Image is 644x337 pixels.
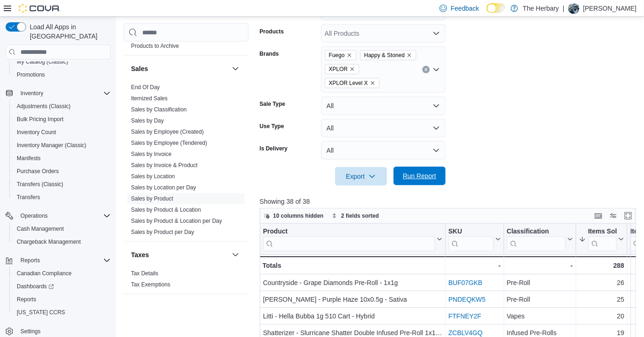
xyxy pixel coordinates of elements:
a: Adjustments (Classic) [13,101,74,112]
button: Inventory [2,87,114,100]
span: Cash Management [17,225,64,233]
button: Product [263,227,442,251]
button: [US_STATE] CCRS [9,306,114,319]
div: Brandon Eddie [568,3,579,14]
span: 10 columns hidden [273,212,324,220]
button: Reports [17,255,44,266]
label: Sale Type [260,100,285,108]
span: Operations [20,212,48,220]
button: 2 fields sorted [328,210,382,221]
span: Transfers [13,192,111,203]
a: Purchase Orders [13,166,63,177]
span: Sales by Invoice & Product [131,162,197,169]
button: Sales [230,63,241,74]
span: Transfers [17,194,40,201]
span: Sales by Product & Location per Day [131,217,222,225]
div: Classification [506,227,565,236]
button: Remove Fuego from selection in this group [347,52,352,58]
span: Reports [13,294,111,305]
span: Chargeback Management [13,236,111,247]
a: Manifests [13,153,44,164]
button: Items Sold [578,227,624,251]
span: 2 fields sorted [341,212,379,220]
div: - [506,260,572,271]
button: My Catalog (Classic) [9,55,114,68]
span: XPLOR [329,65,348,74]
a: Sales by Employee (Created) [131,129,204,135]
button: Remove Happy & Stoned from selection in this group [407,52,412,58]
span: Inventory [20,90,43,97]
span: Products to Archive [131,42,179,50]
span: Adjustments (Classic) [17,103,71,110]
span: Reports [17,296,36,303]
a: Sales by Product [131,195,173,202]
span: Export [341,167,381,186]
span: Itemized Sales [131,95,168,102]
button: Export [335,167,387,186]
span: End Of Day [131,84,160,91]
a: Products to Archive [131,43,179,49]
div: [PERSON_NAME] - Purple Haze 10x0.5g - Sativa [263,294,442,305]
span: [US_STATE] CCRS [17,309,65,316]
a: Transfers [13,192,44,203]
span: Manifests [17,155,40,162]
button: Taxes [131,250,228,259]
a: Sales by Location per Day [131,184,196,191]
a: Promotions [13,69,49,80]
button: Purchase Orders [9,165,114,178]
span: Run Report [403,171,436,181]
span: Canadian Compliance [13,268,111,279]
button: Run Report [394,167,446,185]
div: SKU [448,227,493,236]
div: Items Sold [588,227,617,251]
span: Dashboards [17,283,54,290]
div: Countryside - Grape Diamonds Pre-Roll - 1x1g [263,277,442,288]
span: Inventory Count [17,129,56,136]
p: The Herbary [523,3,559,14]
span: Dashboards [13,281,111,292]
a: FTFNEY2F [448,312,481,320]
button: Bulk Pricing Import [9,113,114,126]
span: Tax Exemptions [131,281,171,288]
a: Reports [13,294,40,305]
p: | [563,3,565,14]
a: Sales by Product per Day [131,229,194,235]
a: PNDEQKW5 [448,296,486,303]
a: Itemized Sales [131,95,168,102]
h3: Taxes [131,250,149,259]
a: Sales by Product & Location [131,207,201,213]
button: Transfers (Classic) [9,178,114,191]
span: Dark Mode [486,13,487,13]
a: BUF07GKB [448,279,482,286]
span: Happy & Stoned [364,51,405,60]
a: Sales by Day [131,117,164,124]
button: Manifests [9,152,114,165]
a: Bulk Pricing Import [13,114,67,125]
button: Remove XPLOR from selection in this group [349,66,355,72]
span: My Catalog (Classic) [17,58,68,65]
span: Reports [20,257,40,264]
div: 25 [578,294,624,305]
span: Load All Apps in [GEOGRAPHIC_DATA] [26,22,111,41]
a: Settings [17,326,44,337]
a: Sales by Location [131,173,175,180]
span: XPLOR Level X [329,78,368,88]
div: SKU URL [448,227,493,251]
a: Sales by Product & Location per Day [131,218,222,224]
label: Products [260,28,284,35]
a: Sales by Invoice [131,151,171,157]
div: 288 [578,260,624,271]
a: My Catalog (Classic) [13,56,72,67]
span: Purchase Orders [17,168,59,175]
span: Inventory Count [13,127,111,138]
label: Brands [260,50,279,58]
button: Remove XPLOR Level X from selection in this group [370,80,375,86]
span: Reports [17,255,111,266]
div: 20 [578,311,624,322]
label: Is Delivery [260,145,288,152]
span: Chargeback Management [17,238,81,246]
span: Sales by Location [131,173,175,180]
span: Sales by Day [131,117,164,124]
span: Promotions [13,69,111,80]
